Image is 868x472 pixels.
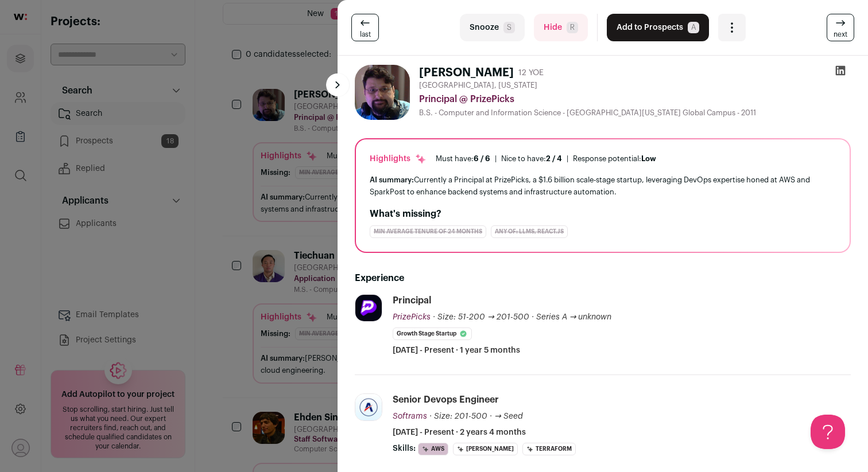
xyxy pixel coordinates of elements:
[573,154,656,163] div: Response potential:
[370,174,836,198] div: Currently a Principal at PrizePicks, a $1.6 billion scale-stage startup, leveraging DevOps expert...
[360,30,371,39] span: last
[393,313,431,321] span: PrizePicks
[393,345,520,356] span: [DATE] - Present · 1 year 5 months
[436,154,656,163] ul: | |
[393,294,431,307] div: Principal
[370,207,836,221] h2: What's missing?
[490,411,492,422] span: ·
[419,81,537,90] span: [GEOGRAPHIC_DATA], [US_STATE]
[641,155,656,162] span: Low
[522,443,576,455] li: Terraform
[370,225,486,238] div: min average tenure of 24 months
[418,443,448,455] li: AWS
[474,155,490,162] span: 6 / 6
[433,313,529,321] span: · Size: 51-200 → 201-500
[688,22,699,33] span: A
[393,443,416,454] span: Skills:
[811,415,845,449] iframe: Help Scout Beacon - Open
[355,394,382,420] img: 3a9bf0ac07ae01125a8e3feb36a7bd69f285aae29a7a5a2adb2153da37019639.jpg
[419,108,851,118] div: B.S. - Computer and Information Science - [GEOGRAPHIC_DATA][US_STATE] Global Campus - 2011
[607,14,709,41] button: Add to ProspectsA
[351,14,379,41] a: last
[460,14,525,41] button: SnoozeS
[393,412,427,420] span: Softrams
[419,65,514,81] h1: [PERSON_NAME]
[370,153,427,165] div: Highlights
[429,412,487,420] span: · Size: 201-500
[370,176,414,184] span: AI summary:
[501,154,562,163] div: Nice to have:
[393,427,526,438] span: [DATE] - Present · 2 years 4 months
[491,225,568,238] div: Any of: LLMs, React.js
[393,327,472,340] li: Growth Stage Startup
[453,443,518,455] li: [PERSON_NAME]
[534,14,588,41] button: HideR
[567,22,578,33] span: R
[827,14,854,41] a: next
[546,155,562,162] span: 2 / 4
[419,92,851,106] div: Principal @ PrizePicks
[393,393,499,406] div: Senior Devops Engineer
[834,30,847,39] span: next
[536,313,612,321] span: Series A → unknown
[532,311,534,323] span: ·
[355,295,382,321] img: 8f33a2b1c4e5a69f89b73dcf7fd20e44321a4be18b7d76caf0e8d27e6b03bd4c.jpg
[436,154,490,163] div: Must have:
[355,271,851,285] h2: Experience
[494,412,523,420] span: → Seed
[718,14,746,41] button: Open dropdown
[503,22,515,33] span: S
[355,65,410,120] img: 1614496876301
[518,67,544,79] div: 12 YOE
